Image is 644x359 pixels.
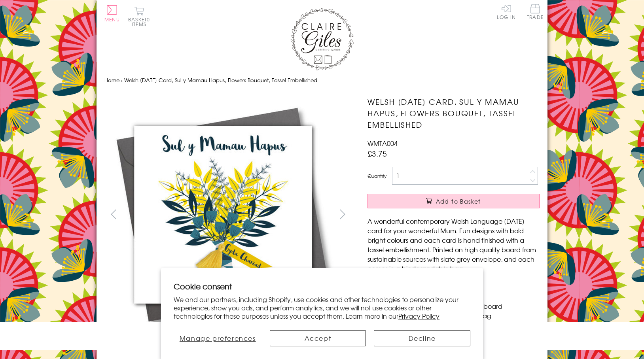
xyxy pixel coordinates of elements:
[367,96,540,130] h1: Welsh [DATE] Card, Sul y Mamau Hapus, Flowers Bouquet, Tassel Embellished
[104,96,342,333] img: Welsh Mother's Day Card, Sul y Mamau Hapus, Flowers Bouquet, Tassel Embellished
[374,330,470,346] button: Decline
[104,205,122,223] button: prev
[104,72,540,89] nav: breadcrumbs
[124,76,317,84] span: Welsh [DATE] Card, Sul y Mamau Hapus, Flowers Bouquet, Tassel Embellished
[174,330,262,346] button: Manage preferences
[398,311,439,321] a: Privacy Policy
[367,172,386,179] label: Quantity
[497,4,516,19] a: Log In
[367,216,540,273] p: A wonderful contemporary Welsh Language [DATE] card for your wonderful Mum. Fun designs with bold...
[270,330,366,346] button: Accept
[128,6,150,26] button: Basket0 items
[334,205,352,223] button: next
[436,197,481,205] span: Add to Basket
[352,96,589,333] img: Welsh Mother's Day Card, Sul y Mamau Hapus, Flowers Bouquet, Tassel Embellished
[367,148,387,159] span: £3.75
[290,8,354,70] img: Claire Giles Greetings Cards
[174,295,470,320] p: We and our partners, including Shopify, use cookies and other technologies to personalize your ex...
[527,4,544,19] span: Trade
[104,76,119,84] a: Home
[367,194,540,208] button: Add to Basket
[104,16,120,23] span: Menu
[367,138,398,148] span: WMTA004
[527,4,544,21] a: Trade
[132,16,150,28] span: 0 items
[104,5,120,22] button: Menu
[121,76,123,84] span: ›
[180,333,256,343] span: Manage preferences
[174,281,470,292] h2: Cookie consent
